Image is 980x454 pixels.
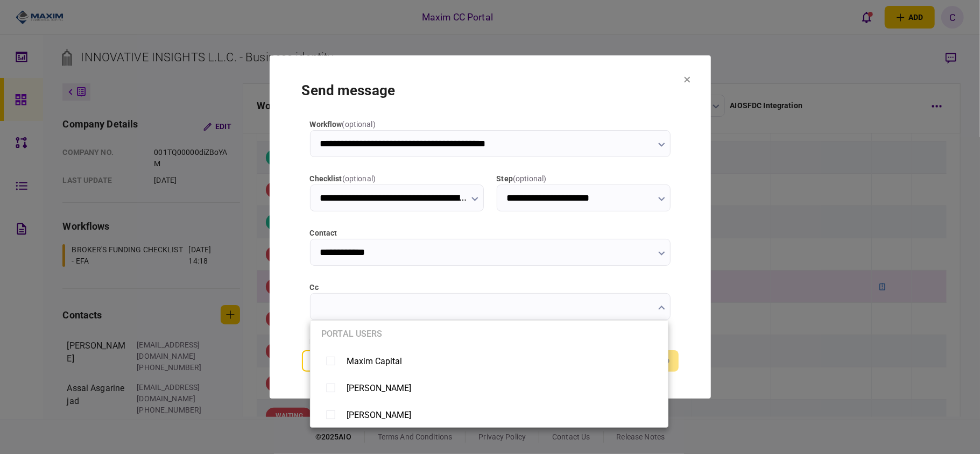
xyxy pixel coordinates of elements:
div: [PERSON_NAME] [347,383,411,393]
button: [PERSON_NAME] [321,406,657,424]
button: Maxim Capital [321,352,657,371]
li: portal users [311,321,668,347]
div: [PERSON_NAME] [347,410,411,420]
div: Maxim Capital [347,356,402,366]
button: [PERSON_NAME] [321,379,657,398]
